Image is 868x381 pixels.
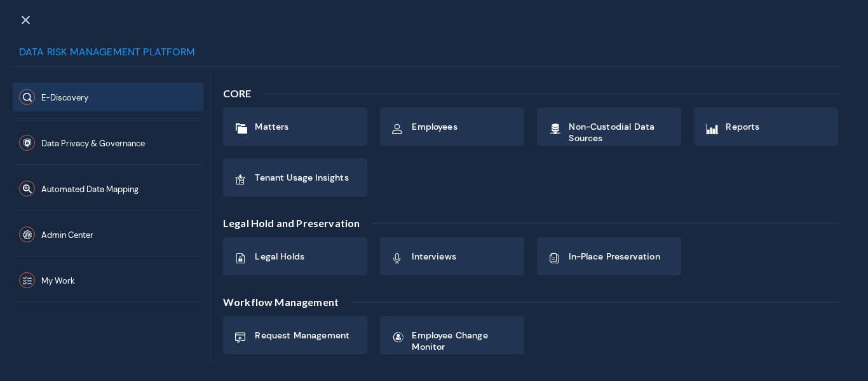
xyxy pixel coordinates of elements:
[223,197,366,237] div: Legal Hold and Preservation
[41,230,93,240] span: Admin Center
[41,138,145,149] span: Data Privacy & Governance
[412,121,457,132] span: Employees
[223,275,345,316] div: Workflow Management
[13,174,203,203] button: Automated Data Mapping
[255,172,348,183] span: Tenant Usage Insights
[41,184,139,195] span: Automated Data Mapping
[412,251,456,262] span: Interviews
[223,80,258,107] div: CORE
[255,251,304,262] span: Legal Holds
[726,121,759,132] span: Reports
[13,266,203,294] button: My Work
[13,45,843,67] div: Data Risk Management Platform
[13,128,203,157] button: Data Privacy & Governance
[13,220,203,249] button: Admin Center
[41,92,88,103] span: E-Discovery
[13,83,203,111] button: E-Discovery
[569,121,681,144] span: Non-Custodial Data Sources
[255,329,349,341] span: Request Management
[41,275,75,286] span: My Work
[569,251,660,262] span: In-Place Preservation
[412,329,524,352] span: Employee Change Monitor
[255,121,288,132] span: Matters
